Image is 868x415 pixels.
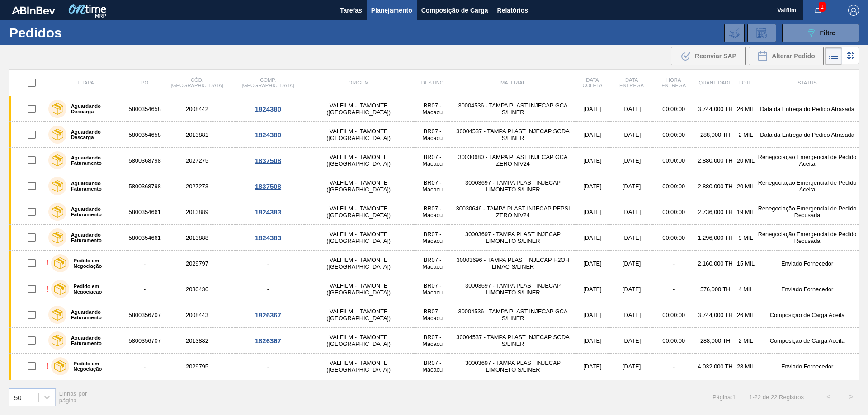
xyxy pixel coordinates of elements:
[9,251,859,276] a: !Pedido em Negociação-2029797-VALFILM - ITAMONTE ([GEOGRAPHIC_DATA])BR07 - Macacu30003696 - TAMPA...
[574,302,611,328] td: [DATE]
[304,379,413,405] td: VALFILM - ITAMONTE ([GEOGRAPHIC_DATA])
[127,354,162,379] td: -
[574,148,611,173] td: [DATE]
[652,148,695,173] td: 00:00:00
[127,122,162,148] td: 5800354658
[233,208,302,216] div: 1824383
[413,276,452,302] td: BR07 - Macacu
[817,386,840,408] button: <
[232,354,304,379] td: -
[304,122,413,148] td: VALFILM - ITAMONTE ([GEOGRAPHIC_DATA])
[9,199,859,225] a: Aguardando Faturamento58003546612013889VALFILM - ITAMONTE ([GEOGRAPHIC_DATA])BR07 - Macacu3003064...
[736,96,756,122] td: 26 MIL
[652,199,695,225] td: 00:00:00
[652,173,695,199] td: 00:00:00
[9,122,859,148] a: Aguardando Descarga58003546582013881VALFILM - ITAMONTE ([GEOGRAPHIC_DATA])BR07 - Macacu30004537 -...
[842,47,859,65] div: Visão em Cards
[9,148,859,173] a: Aguardando Faturamento58003687982027275VALFILM - ITAMONTE ([GEOGRAPHIC_DATA])BR07 - Macacu3003068...
[756,173,859,199] td: Renegociação Emergencial de Pedido Aceita
[127,276,162,302] td: -
[611,199,652,225] td: [DATE]
[736,225,756,251] td: 9 MIL
[162,173,232,199] td: 2027273
[652,354,695,379] td: -
[611,122,652,148] td: [DATE]
[9,28,144,38] h1: Pedidos
[619,77,644,88] span: Data entrega
[611,148,652,173] td: [DATE]
[304,302,413,328] td: VALFILM - ITAMONTE ([GEOGRAPHIC_DATA])
[66,335,124,346] label: Aguardando Faturamento
[9,225,859,251] a: Aguardando Faturamento58003546612013888VALFILM - ITAMONTE ([GEOGRAPHIC_DATA])BR07 - Macacu3000369...
[574,276,611,302] td: [DATE]
[162,148,232,173] td: 2027275
[756,354,859,379] td: Enviado Fornecedor
[304,225,413,251] td: VALFILM - ITAMONTE ([GEOGRAPHIC_DATA])
[661,77,686,88] span: Hora Entrega
[371,5,412,16] span: Planejamento
[12,6,55,14] img: TNhmsLtSVTkK8tSr43FrP2fwEKptu5GPRR3wAAAABJRU5ErkJggg==
[452,199,574,225] td: 30030646 - TAMPA PLAST INJECAP PEPSI ZERO NIV24
[9,354,859,379] a: !Pedido em Negociação-2029795-VALFILM - ITAMONTE ([GEOGRAPHIC_DATA])BR07 - Macacu30003697 - TAMPA...
[127,96,162,122] td: 5800354658
[66,181,124,191] label: Aguardando Faturamento
[840,386,863,408] button: >
[304,199,413,225] td: VALFILM - ITAMONTE ([GEOGRAPHIC_DATA])
[825,47,842,65] div: Visão em Lista
[652,276,695,302] td: -
[574,328,611,354] td: [DATE]
[736,302,756,328] td: 26 MIL
[127,225,162,251] td: 5800354661
[413,379,452,405] td: BR07 - Macacu
[611,251,652,276] td: [DATE]
[712,394,736,401] span: Página : 1
[756,302,859,328] td: Composição de Carga Aceita
[749,47,824,65] div: Alterar Pedido
[127,173,162,199] td: 5800368798
[9,96,859,122] a: Aguardando Descarga58003546582008442VALFILM - ITAMONTE ([GEOGRAPHIC_DATA])BR07 - Macacu30004536 -...
[756,148,859,173] td: Renegociação Emergencial de Pedido Aceita
[127,379,162,405] td: 5800353972
[452,354,574,379] td: 30003697 - TAMPA PLAST INJECAP LIMONETO S/LINER
[304,251,413,276] td: VALFILM - ITAMONTE ([GEOGRAPHIC_DATA])
[69,361,124,372] label: Pedido em Negociação
[611,173,652,199] td: [DATE]
[756,96,859,122] td: Data da Entrega do Pedido Atrasada
[574,251,611,276] td: [DATE]
[756,379,859,405] td: Composição de Carga Aceita
[69,258,124,269] label: Pedido em Negociação
[452,276,574,302] td: 30003697 - TAMPA PLAST INJECAP LIMONETO S/LINER
[9,379,859,405] a: Aguardando Faturamento58003539722013887VALFILM - ITAMONTE ([GEOGRAPHIC_DATA])BR07 - Macacu3000453...
[611,379,652,405] td: [DATE]
[848,5,859,16] img: Logout
[747,24,776,42] div: Solicitação de Revisão de Pedidos
[127,302,162,328] td: 5800356707
[736,122,756,148] td: 2 MIL
[233,234,302,242] div: 1824383
[162,199,232,225] td: 2013889
[695,225,736,251] td: 1.296,000 TH
[652,122,695,148] td: 00:00:00
[611,302,652,328] td: [DATE]
[782,24,859,42] button: Filtro
[736,148,756,173] td: 20 MIL
[452,225,574,251] td: 30003697 - TAMPA PLAST INJECAP LIMONETO S/LINER
[695,251,736,276] td: 2.160,000 TH
[695,52,736,60] span: Reenviar SAP
[162,225,232,251] td: 2013888
[66,232,124,243] label: Aguardando Faturamento
[413,302,452,328] td: BR07 - Macacu
[233,337,302,345] div: 1826367
[66,155,124,166] label: Aguardando Faturamento
[452,328,574,354] td: 30004537 - TAMPA PLAST INJECAP SODA S/LINER
[574,96,611,122] td: [DATE]
[413,148,452,173] td: BR07 - Macacu
[162,276,232,302] td: 2030436
[162,302,232,328] td: 2008443
[452,379,574,405] td: 30004534 - TAMPA PLAST INJECAP SUKITA S/LINER
[695,354,736,379] td: 4.032,000 TH
[803,4,832,17] button: Notificações
[652,328,695,354] td: 00:00:00
[233,182,302,190] div: 1837508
